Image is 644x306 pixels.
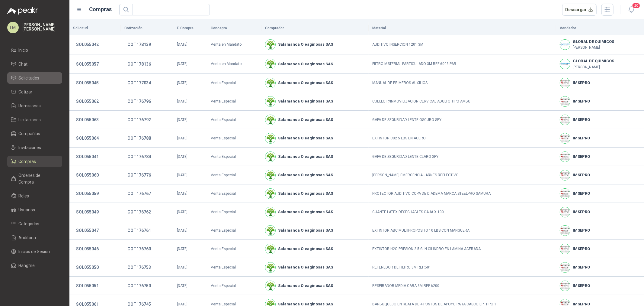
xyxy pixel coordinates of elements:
[369,203,556,221] td: GUANTE LATEX DESECHABLES CAJA X 100
[73,133,102,144] button: SOL055064
[7,142,62,153] a: Invitaciones
[573,264,590,270] b: IMSEPRO
[19,130,40,137] span: Compañías
[177,42,187,47] span: [DATE]
[173,22,207,35] th: F. Compra
[369,92,556,111] td: CUELLO P/INMOVILIZACION CERVICAL ADULTO TIPO AMBU
[7,260,62,271] a: Hangfire
[265,189,275,199] img: Company Logo
[265,133,275,143] img: Company Logo
[177,99,187,103] span: [DATE]
[573,64,614,70] p: [PERSON_NAME]
[369,240,556,258] td: EXTINTOR H2O PRESION 2.5 GLN CILINDRO EN LAMINA ACERADA
[124,151,154,162] button: COT176784
[573,98,590,104] b: IMSEPRO
[19,220,40,227] span: Categorías
[573,209,590,215] b: IMSEPRO
[207,22,261,35] th: Concepto
[207,92,261,111] td: Venta Especial
[19,158,36,165] span: Compras
[560,207,570,217] img: Company Logo
[177,136,187,140] span: [DATE]
[73,207,102,217] button: SOL055049
[19,75,40,81] span: Solicitudes
[278,80,333,86] b: Salamanca Oleaginosas SAS
[19,144,41,151] span: Invitaciones
[124,39,154,50] button: COT178139
[177,62,187,66] span: [DATE]
[19,61,28,67] span: Chat
[124,225,154,236] button: COT176761
[124,207,154,217] button: COT176762
[265,115,275,125] img: Company Logo
[573,135,590,141] b: IMSEPRO
[177,118,187,122] span: [DATE]
[573,80,590,86] b: IMSEPRO
[278,283,333,289] b: Salamanca Oleaginosas SAS
[19,262,35,269] span: Hangfire
[278,98,333,104] b: Salamanca Oleaginosas SAS
[73,39,102,50] button: SOL055042
[632,3,640,8] span: 20
[73,225,102,236] button: SOL055047
[265,281,275,291] img: Company Logo
[19,207,35,213] span: Usuarios
[265,244,275,254] img: Company Logo
[177,247,187,251] span: [DATE]
[124,188,154,199] button: COT176767
[369,74,556,92] td: MANUAL DE PRIMEROS AUXILIOS
[369,148,556,166] td: GAFA DE SEGURIDAD LENTE CLARO SPY
[7,72,62,84] a: Solicitudes
[7,204,62,216] a: Usuarios
[573,39,614,45] b: GLOBAL DE QUIMICOS
[124,170,154,181] button: COT176776
[7,190,62,202] a: Roles
[278,172,333,178] b: Salamanca Oleaginosas SAS
[124,77,154,88] button: COT177034
[573,227,590,233] b: IMSEPRO
[265,152,275,162] img: Company Logo
[278,61,333,67] b: Salamanca Oleaginosas SAS
[369,277,556,295] td: RESPIRADOR MEDIA CARA 3M REF 6200
[560,170,570,180] img: Company Logo
[207,74,261,92] td: Venta Especial
[369,221,556,240] td: EXTINTOR ABC MULTIPROPOSITO 10 LBS CON MANGUERA
[560,59,570,69] img: Company Logo
[177,81,187,85] span: [DATE]
[7,218,62,229] a: Categorías
[207,111,261,129] td: Venta Especial
[207,184,261,203] td: Venta Especial
[278,135,333,141] b: Salamanca Oleaginosas SAS
[278,41,333,47] b: Salamanca Oleaginosas SAS
[562,4,597,16] button: Descargar
[369,22,556,35] th: Material
[560,244,570,254] img: Company Logo
[265,78,275,88] img: Company Logo
[124,262,154,273] button: COT176753
[22,23,62,31] p: [PERSON_NAME] [PERSON_NAME]
[369,184,556,203] td: PROTECTOR AUDITIVO COPA DE DIADEMA MARCA STEELPRO SAMURAI
[573,283,590,289] b: IMSEPRO
[7,58,62,70] a: Chat
[369,129,556,148] td: EXTINTOR C02 5 LBS EN ACERO
[560,281,570,291] img: Company Logo
[207,148,261,166] td: Venta Especial
[556,22,644,35] th: Vendedor
[573,154,590,160] b: IMSEPRO
[7,86,62,98] a: Cotizar
[73,96,102,107] button: SOL055062
[19,89,33,95] span: Cotizar
[124,133,154,144] button: COT176788
[177,155,187,159] span: [DATE]
[73,114,102,125] button: SOL055063
[177,265,187,269] span: [DATE]
[560,133,570,143] img: Company Logo
[573,246,590,252] b: IMSEPRO
[7,100,62,112] a: Remisiones
[207,258,261,277] td: Venta Especial
[7,156,62,167] a: Compras
[560,189,570,199] img: Company Logo
[7,114,62,125] a: Licitaciones
[7,232,62,243] a: Auditoria
[369,35,556,54] td: AUDITIVO INSERCION 1201 3M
